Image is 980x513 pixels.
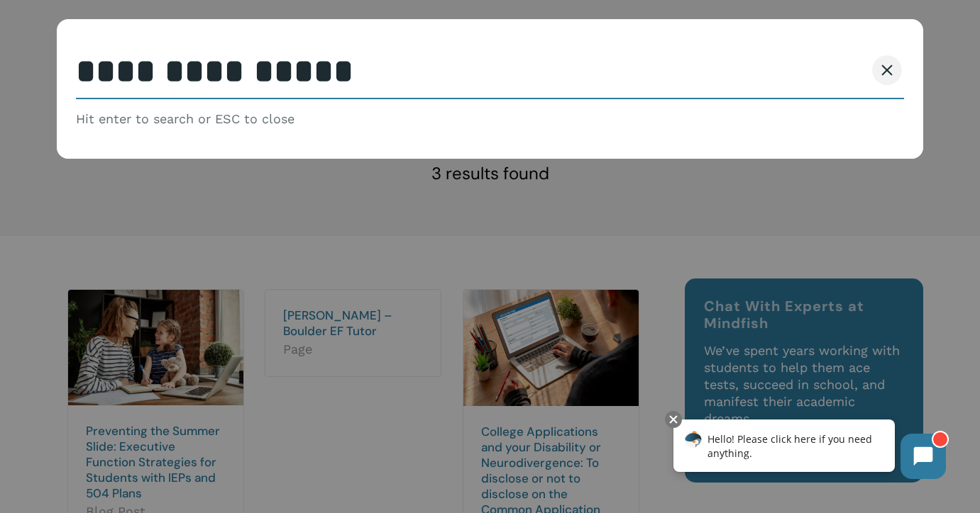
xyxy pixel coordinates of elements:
p: We’ve spent years working with students to help them ace tests, succeed in school, and manifest t... [704,342,904,446]
a: [PERSON_NAME] – Boulder EF Tutor [283,308,392,339]
span: Hit enter to search or ESC to close [76,111,294,128]
a: Preventing the Summer Slide: Executive Function Strategies for Students with IEPs and 504 Plans [86,423,220,501]
h4: Chat With Experts at Mindfish [704,298,904,332]
span: Page [283,341,423,358]
img: Online,Application,Form,For,Modish,Registration,On,The,Internet,Website [463,290,639,406]
span: 3 results found [431,162,549,184]
iframe: Chatbot [659,408,960,493]
input: Search [76,45,905,99]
